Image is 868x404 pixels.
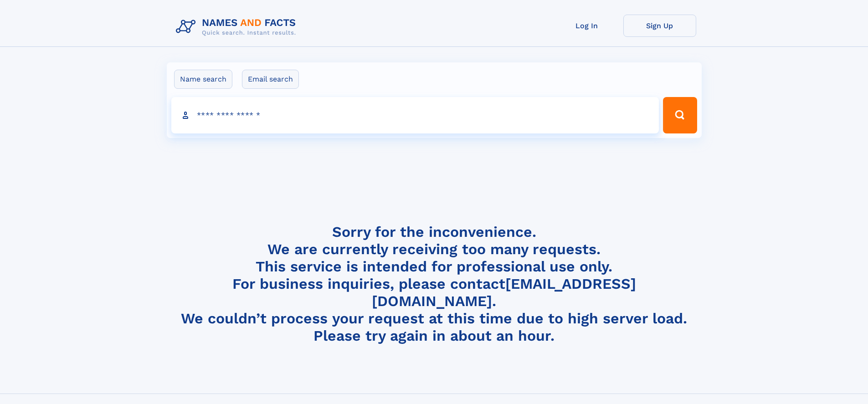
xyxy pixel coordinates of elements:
[172,223,696,345] h4: Sorry for the inconvenience. We are currently receiving too many requests. This service is intend...
[372,275,636,310] a: [EMAIL_ADDRESS][DOMAIN_NAME]
[623,15,696,37] a: Sign Up
[550,15,623,37] a: Log In
[174,70,232,89] label: Name search
[663,97,697,133] button: Search Button
[242,70,299,89] label: Email search
[172,15,303,39] img: Logo Names and Facts
[171,97,659,133] input: search input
